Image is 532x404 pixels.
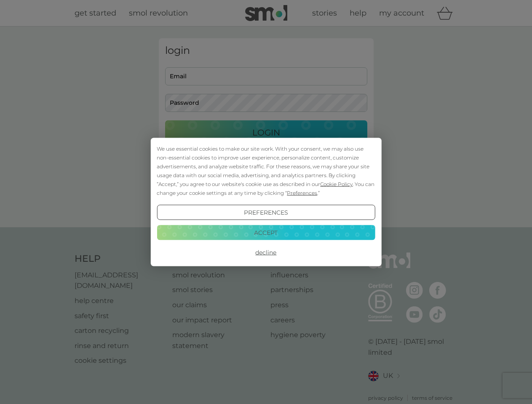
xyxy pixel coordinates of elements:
[157,225,375,240] button: Accept
[320,181,353,187] span: Cookie Policy
[157,144,375,197] div: We use essential cookies to make our site work. With your consent, we may also use non-essential ...
[157,205,375,220] button: Preferences
[287,190,317,196] span: Preferences
[157,245,375,260] button: Decline
[150,138,381,266] div: Cookie Consent Prompt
